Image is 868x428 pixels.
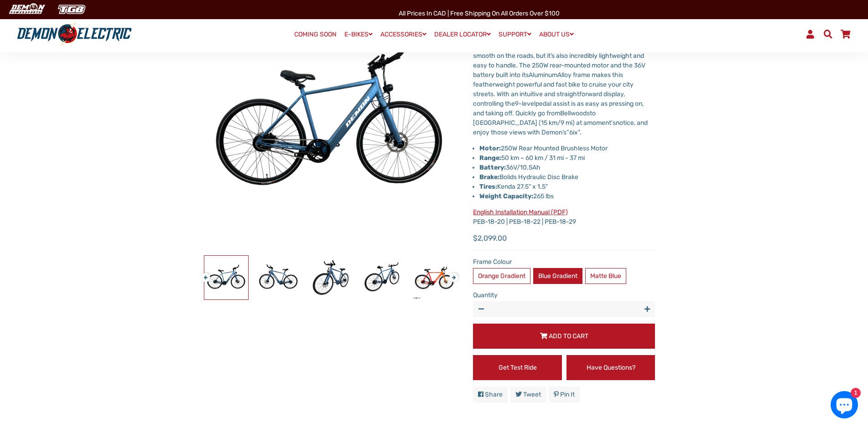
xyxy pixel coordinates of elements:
[585,268,626,284] label: Matte Blue
[479,173,499,181] strong: Brake:
[341,28,376,41] a: E-BIKES
[473,324,655,349] button: Add to Cart
[551,52,551,60] span: ’
[473,109,596,127] span: to [GEOGRAPHIC_DATA] (15 km/9 mi) at a
[473,268,530,284] label: Orange Gradient
[536,28,577,41] a: ABOUT US
[479,182,655,191] li: Kenda 27.5" x 1.5"
[473,207,655,227] p: PEB-18-20 | PEB-18-22 | PEB-18-29
[580,129,582,136] span: .
[562,129,563,136] span: ’
[479,183,497,191] strong: Tires:
[479,153,655,163] li: 50 km – 60 km / 31 mi - 37 mi
[495,28,535,41] a: SUPPORT
[479,164,506,171] strong: Battery:
[563,129,567,136] span: s
[567,355,655,380] a: Have Questions?
[291,28,340,41] a: COMING SOON
[360,256,404,299] img: 6ix City eBike
[549,332,588,340] span: Add to Cart
[256,256,300,299] img: 6ix City eBike
[473,100,644,117] span: pedal assist is as easy as pressing on, and taking off. Quickly go from
[473,42,638,60] span: s an E-bike without bells and whistles. Not only is it smooth on the roads, but it
[399,10,560,17] span: All Prices in CAD | Free shipping on all orders over $100
[515,100,535,108] span: 9-level
[473,290,655,300] label: Quantity
[533,268,582,284] label: Blue Gradient
[479,154,501,162] strong: Range:
[431,28,494,41] a: DEALER LOCATOR
[204,256,248,299] img: 6ix City eBike
[479,172,655,182] li: Bolids Hydraulic Disc Brake
[567,129,569,136] span: “
[473,71,634,108] span: Alloy frame makes this featherweight powerful and fast bike to cruise your city streets. With an ...
[473,52,645,79] span: s also incredibly lightweight and easy to handle. The 250W rear-mounted motor and the 36V battery...
[5,2,48,17] img: Demon Electric
[201,268,207,279] button: Previous
[560,109,590,117] span: Bellwoods
[578,129,580,136] span: ”
[639,301,655,317] button: Increase item quantity by one
[479,144,655,153] li: 250W Rear Mounted Brushless Motor
[485,391,503,398] span: Share
[473,208,568,216] a: English Installation Manual (PDF)
[529,71,557,79] span: Aluminum
[479,191,655,201] li: 265 lbs
[14,22,135,46] img: Demon Electric logo
[479,163,655,172] li: 36V/10.5Ah
[569,129,578,136] span: 6ix
[473,301,489,317] button: Reduce item quantity by one
[473,119,648,136] span: notice, and enjoy those views with Demon
[479,192,533,200] strong: Weight Capacity:
[449,268,455,279] button: Next
[479,144,501,152] strong: Motor:
[53,2,90,17] img: TGB Canada
[560,391,575,398] span: Pin it
[473,355,562,380] a: Get Test Ride
[473,301,655,317] input: quantity
[587,119,616,127] span: moment's
[412,256,456,299] img: 6ix City eBike - Demon Electric
[828,391,861,421] inbox-online-store-chat: Shopify online store chat
[308,256,352,299] img: 6ix City eBike
[523,391,541,398] span: Tweet
[473,257,655,267] label: Frame Colour
[473,233,507,244] span: $2,099.00
[377,28,430,41] a: ACCESSORIES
